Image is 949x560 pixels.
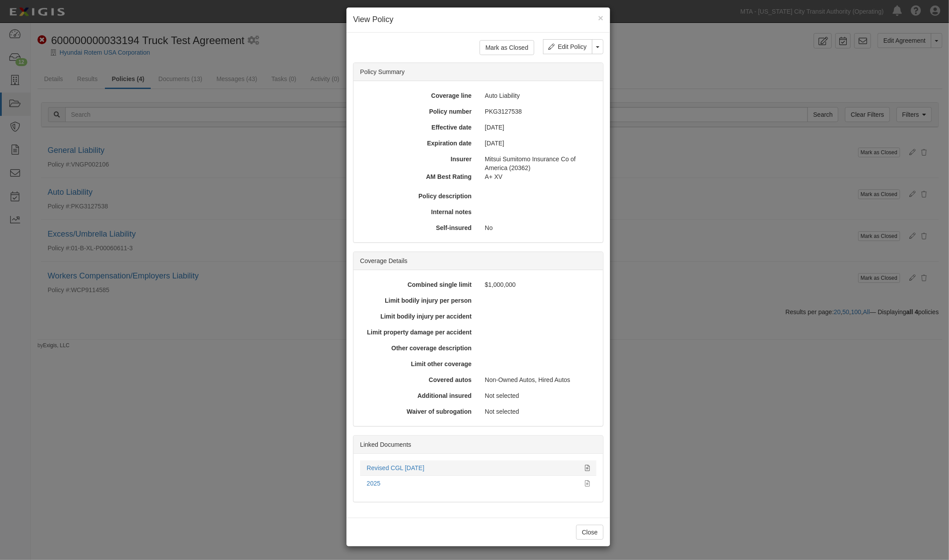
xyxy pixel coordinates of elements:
div: Limit bodily injury per person [357,296,478,305]
div: [DATE] [478,139,599,148]
div: 2025 [367,479,578,488]
div: Policy description [357,192,478,200]
div: Combined single limit [357,280,478,289]
div: Covered autos [357,375,478,384]
div: $1,000,000 [478,280,599,289]
div: Other coverage description [357,344,478,352]
div: Waiver of subrogation [357,407,478,416]
div: Limit bodily injury per accident [357,312,478,321]
div: Additional insured [357,391,478,400]
div: PKG3127538 [478,107,599,116]
div: A+ XV [478,172,603,181]
div: Coverage line [357,91,478,100]
div: Coverage Details [354,252,603,270]
div: Mitsui Sumitomo Insurance Co of America (20362) [478,155,599,172]
div: Internal notes [357,208,478,216]
div: Effective date [357,123,478,132]
div: [DATE] [478,123,599,132]
div: Not selected [478,407,599,416]
button: Close [576,525,603,540]
div: Revised CGL 07.31.25 [367,464,578,472]
a: Revised CGL [DATE] [367,464,424,471]
div: Self-insured [357,223,478,232]
div: Limit property damage per accident [357,328,478,337]
a: 2025 [367,480,380,487]
a: Edit Policy [543,39,592,54]
div: Policy Summary [354,63,603,81]
div: Limit other coverage [357,360,478,368]
input: Mark as Closed [480,40,534,55]
div: Auto Liability [478,91,599,100]
div: Insurer [357,155,478,163]
div: Linked Documents [354,436,603,454]
div: Expiration date [357,139,478,148]
div: No [478,223,599,232]
div: Non-Owned Autos, Hired Autos [478,375,599,384]
div: AM Best Rating [354,172,478,181]
div: Policy number [357,107,478,116]
div: Not selected [478,391,599,400]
